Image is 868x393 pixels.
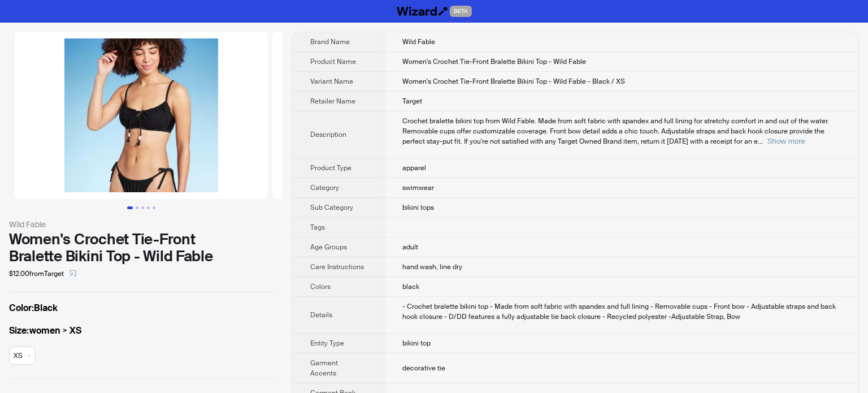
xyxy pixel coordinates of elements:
[310,203,353,212] span: Sub Category
[310,163,351,172] span: Product Type
[310,243,347,252] span: Age Groups
[402,163,426,172] span: apparel
[9,265,274,283] div: $12.00 from Target
[310,130,346,139] span: Description
[141,206,144,209] button: Go to slide 3
[9,301,274,315] label: Black
[402,97,422,106] span: Target
[9,231,274,265] div: Women's Crochet Tie-Front Bralette Bikini Top - Wild Fable
[310,282,331,291] span: Colors
[127,206,133,209] button: Go to slide 1
[9,218,274,231] div: Wild Fable
[310,183,339,192] span: Category
[310,359,338,378] span: Garment Accents
[310,97,355,106] span: Retailer Name
[310,262,364,271] span: Care Instructions
[402,339,431,348] span: bikini top
[450,6,472,17] span: BETA
[758,137,763,146] span: ...
[147,206,150,209] button: Go to slide 4
[14,347,31,364] span: available
[310,310,332,319] span: Details
[402,364,445,373] span: decorative tie
[402,37,435,46] span: Wild Fable
[402,282,419,291] span: black
[310,223,325,232] span: Tags
[402,77,625,86] span: Women's Crochet Tie-Front Bralette Bikini Top - Wild Fable - Black / XS
[136,206,138,209] button: Go to slide 2
[9,302,34,314] span: Color :
[310,77,353,86] span: Variant Name
[15,32,268,199] img: Women's Crochet Tie-Front Bralette Bikini Top - Wild Fable Women's Crochet Tie-Front Bralette Bik...
[402,203,434,212] span: bikini tops
[310,339,344,348] span: Entity Type
[310,37,350,46] span: Brand Name
[9,325,29,336] span: Size :
[310,57,356,66] span: Product Name
[153,206,155,209] button: Go to slide 5
[70,270,76,277] span: select
[402,243,418,252] span: adult
[402,116,829,146] span: Crochet bralette bikini top from Wild Fable. Made from soft fabric with spandex and full lining f...
[402,301,840,322] div: - Crochet bralette bikini top - Made from soft fabric with spandex and full lining - Removable cu...
[402,57,586,66] span: Women's Crochet Tie-Front Bralette Bikini Top - Wild Fable
[9,324,274,338] label: women > XS
[402,183,434,192] span: swimwear
[272,32,526,199] img: Women's Crochet Tie-Front Bralette Bikini Top - Wild Fable Women's Crochet Tie-Front Bralette Bik...
[767,137,805,145] button: Expand
[402,262,462,271] span: hand wash, line dry
[402,116,840,146] div: Crochet bralette bikini top from Wild Fable. Made from soft fabric with spandex and full lining f...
